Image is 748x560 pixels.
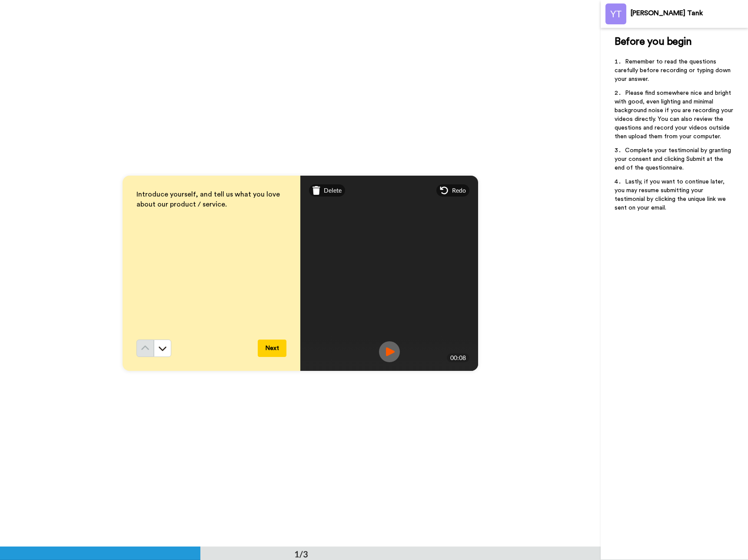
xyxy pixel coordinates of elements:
span: Redo [452,186,466,195]
span: Delete [324,186,342,195]
div: Redo [436,184,469,197]
img: Profile Image [605,3,626,24]
div: 00:08 [447,353,469,362]
span: Remember to read the questions carefully before recording or typing down your answer. [615,59,732,82]
div: [PERSON_NAME] Tank [631,9,748,17]
div: Delete [309,184,345,197]
div: 1/3 [280,548,322,560]
span: Lastly, if you want to continue later, you may resume submitting your testimonial by clicking the... [615,179,728,211]
span: Complete your testimonial by granting your consent and clicking Submit at the end of the question... [615,147,733,171]
button: Next [258,340,286,357]
span: Before you begin [615,37,691,47]
img: ic_record_play.svg [379,341,400,362]
span: Introduce yourself, and tell us what you love about our product / service. [136,191,282,208]
span: Please find somewhere nice and bright with good, even lighting and minimal background noise if yo... [615,90,735,140]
